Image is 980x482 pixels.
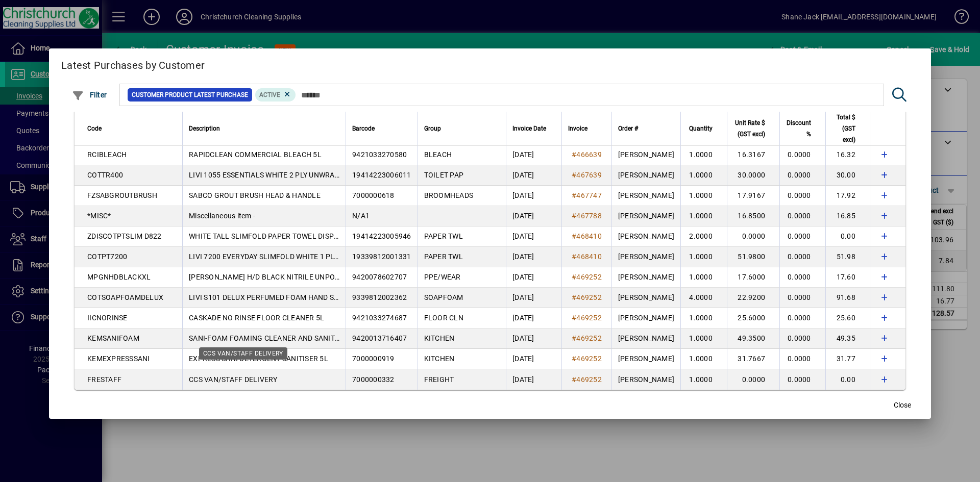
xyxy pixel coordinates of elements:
[189,171,468,179] span: LIVI 1055 ESSENTIALS WHITE 2 PLY UNWRAPPED TOILET ROLLS 400S X 36 (6X6PK)
[87,150,127,159] span: RCIBLEACH
[576,191,602,199] span: 467747
[576,354,602,363] span: 469252
[576,375,602,384] span: 469252
[506,247,561,267] td: [DATE]
[611,226,680,247] td: [PERSON_NAME]
[568,149,605,160] a: #466639
[87,171,123,179] span: COTTR400
[424,150,452,159] span: BLEACH
[512,123,555,134] div: Invoice Date
[727,288,779,308] td: 22.9200
[680,165,727,186] td: 1.0000
[189,123,339,134] div: Description
[832,112,855,145] span: Total $ (GST excl)
[424,293,463,301] span: SOAPFOAM
[727,226,779,247] td: 0.0000
[568,169,605,181] a: #467639
[779,369,825,390] td: 0.0000
[87,232,162,240] span: ZDISCOTPTSLIM D822
[572,191,576,199] span: #
[506,186,561,206] td: [DATE]
[506,145,561,165] td: [DATE]
[568,374,605,385] a: #469252
[189,293,359,301] span: LIVI S101 DELUX PERFUMED FOAM HAND SOAP 1L
[87,334,139,342] span: KEMSANIFOAM
[259,91,280,98] span: Active
[352,314,407,322] span: 9421033274687
[576,273,602,281] span: 469252
[352,334,407,342] span: 9420013716407
[825,226,870,247] td: 0.00
[512,123,546,134] span: Invoice Date
[611,165,680,186] td: [PERSON_NAME]
[506,165,561,186] td: [DATE]
[87,191,157,199] span: FZSABGROUTBRUSH
[687,123,722,134] div: Quantity
[352,232,411,240] span: 19414223005946
[87,354,150,363] span: KEMEXPRESSSANI
[189,334,360,342] span: SANI-FOAM FOAMING CLEANER AND SANITISER 5L
[87,375,121,384] span: FRESTAFF
[572,150,576,159] span: #
[618,123,638,134] span: Order #
[680,247,727,267] td: 1.0000
[727,267,779,288] td: 17.6000
[87,273,151,281] span: MPGNHDBLACKXL
[611,267,680,288] td: [PERSON_NAME]
[572,354,576,363] span: #
[680,267,727,288] td: 1.0000
[568,292,605,303] a: #469252
[87,123,176,134] div: Code
[424,123,441,134] span: Group
[352,150,407,159] span: 9421033270580
[825,145,870,165] td: 16.32
[832,112,865,145] div: Total $ (GST excl)
[506,328,561,349] td: [DATE]
[568,271,605,283] a: #469252
[611,145,680,165] td: [PERSON_NAME]
[727,308,779,328] td: 25.6000
[576,232,602,240] span: 468410
[189,252,423,261] span: LIVI 7200 EVERYDAY SLIMFOLD WHITE 1 PLY PAPER TOWEL 200S X 20
[424,123,500,134] div: Group
[576,293,602,301] span: 469252
[779,247,825,267] td: 0.0000
[611,349,680,369] td: [PERSON_NAME]
[506,226,561,247] td: [DATE]
[506,267,561,288] td: [DATE]
[568,123,605,134] div: Invoice
[506,206,561,226] td: [DATE]
[825,165,870,186] td: 30.00
[572,314,576,322] span: #
[727,186,779,206] td: 17.9167
[894,400,911,411] span: Close
[506,369,561,390] td: [DATE]
[572,171,576,179] span: #
[680,186,727,206] td: 1.0000
[611,308,680,328] td: [PERSON_NAME]
[733,117,774,140] div: Unit Rate $ (GST excl)
[424,354,455,363] span: KITCHEN
[825,247,870,267] td: 51.98
[49,48,931,78] h2: Latest Purchases by Customer
[611,288,680,308] td: [PERSON_NAME]
[424,314,463,322] span: FLOOR CLN
[825,288,870,308] td: 91.68
[727,247,779,267] td: 51.9800
[568,190,605,201] a: #467747
[132,90,248,100] span: Customer Product Latest Purchase
[506,308,561,328] td: [DATE]
[572,334,576,342] span: #
[572,375,576,384] span: #
[680,206,727,226] td: 1.0000
[87,123,102,134] span: Code
[424,191,474,199] span: BROOMHEADS
[352,252,411,261] span: 19339812001331
[680,349,727,369] td: 1.0000
[680,369,727,390] td: 1.0000
[727,206,779,226] td: 16.8500
[611,247,680,267] td: [PERSON_NAME]
[506,288,561,308] td: [DATE]
[576,212,602,220] span: 467788
[786,117,820,140] div: Discount %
